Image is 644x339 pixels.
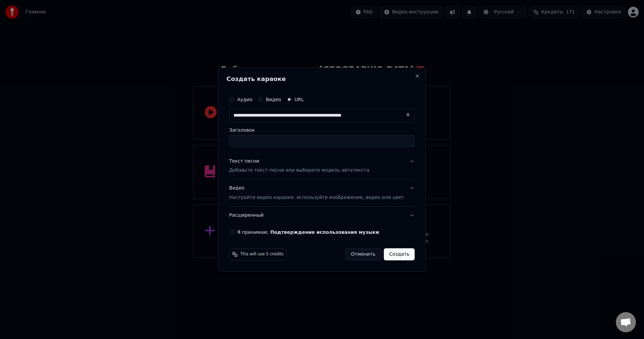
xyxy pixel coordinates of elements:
[229,194,404,201] p: Настройте видео караоке: используйте изображение, видео или цвет
[270,230,379,235] button: Я принимаю
[237,230,379,235] label: Я принимаю
[226,76,417,82] h2: Создать караоке
[229,158,259,165] div: Текст песни
[240,252,283,257] span: This will use 5 credits
[229,180,415,207] button: ВидеоНастройте видео караоке: используйте изображение, видео или цвет
[229,153,415,179] button: Текст песниДобавьте текст песни или выберите модель автотекста
[345,248,381,260] button: Отменить
[294,97,304,102] label: URL
[237,97,252,102] label: Аудио
[229,167,369,174] p: Добавьте текст песни или выберите модель автотекста
[266,97,281,102] label: Видео
[384,248,415,260] button: Создать
[229,128,415,132] label: Заголовок
[229,207,415,224] button: Расширенный
[229,185,404,201] div: Видео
